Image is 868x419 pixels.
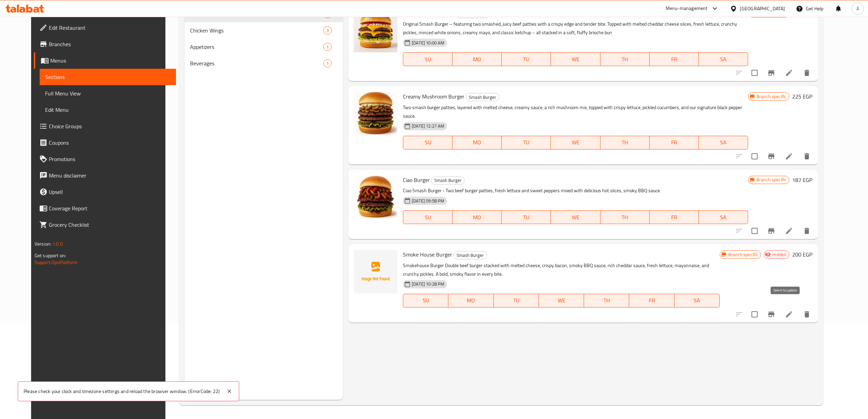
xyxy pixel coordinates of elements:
span: TU [504,138,548,147]
span: Sections [45,73,171,81]
span: 1.0.0 [52,239,63,248]
h6: 200 EGP [792,250,812,259]
span: 3 [324,27,331,34]
span: SA [702,212,745,222]
span: TH [603,54,647,64]
div: [GEOGRAPHIC_DATA] [740,5,785,12]
a: Upsell [34,184,176,200]
button: MO [452,210,502,224]
span: SA [702,138,745,147]
a: Promotions [34,151,176,167]
img: Ciao Burger [354,175,397,219]
span: MO [451,296,491,305]
span: Promotions [49,155,171,163]
button: TU [494,294,539,307]
a: Full Menu View [40,85,176,102]
div: items [323,26,332,35]
nav: Menu sections [185,3,343,74]
a: Edit menu item [785,152,793,160]
span: Branches [49,40,171,48]
span: FR [652,138,696,147]
button: TU [502,136,551,149]
span: 1 [324,60,331,67]
span: Edit Restaurant [49,24,171,32]
span: MO [455,138,499,147]
img: Smoke House Burger [354,250,397,293]
span: WE [554,54,597,64]
span: Coverage Report [49,204,171,212]
span: SU [406,212,450,222]
a: Menus [34,52,176,69]
h6: 169 EGP [792,9,812,18]
button: WE [551,136,600,149]
div: items [323,59,332,67]
div: Menu-management [666,4,708,13]
p: Original Smash Burger – featuring two smashed, juicy beef patties with a crispy edge and tender b... [403,20,748,37]
a: Coupons [34,134,176,151]
h6: 225 EGP [792,92,812,101]
button: FR [650,52,699,66]
a: Edit menu item [785,310,793,318]
a: Menu disclaimer [34,167,176,184]
span: Smash Burger [454,251,487,259]
button: SA [699,136,748,149]
div: Smash Burger [466,93,499,101]
span: FR [632,296,672,305]
a: Choice Groups [34,118,176,134]
span: Creamy Mushroom Burger [403,91,464,102]
button: SA [675,294,720,307]
span: SA [677,296,717,305]
p: Two smash burger patties, layered with melted cheese, creamy sauce, a rich mushroom mix, topped w... [403,103,748,120]
p: Please check your clock and timezone settings and reload the browser window. (ErrorCode: 22) [24,387,220,395]
span: TU [497,296,536,305]
div: Chicken Wings3 [185,22,343,39]
button: FR [650,136,699,149]
button: TH [600,210,650,224]
span: TH [603,212,647,222]
span: Select to update [747,224,762,238]
span: A [856,5,859,12]
h6: 187 EGP [792,175,812,185]
button: MO [448,294,493,307]
button: WE [551,210,600,224]
p: Ciao Smash Burger - Two beef burger patties, fresh lettuce and sweet peppers mixed with delicious... [403,186,748,195]
span: WE [554,138,597,147]
button: SU [403,52,452,66]
span: Branch specific [754,93,789,100]
span: 1 [324,44,331,50]
span: [DATE] 10:00 AM [409,40,447,46]
button: SU [403,136,452,149]
span: Coupons [49,139,171,147]
button: TH [600,136,650,149]
button: SA [699,52,748,66]
span: Select to update [747,149,762,163]
a: Edit Restaurant [34,19,176,36]
button: Branch-specific-item [763,306,779,323]
span: Smoke House Burger [403,249,452,260]
span: Beverages [190,59,323,67]
a: Edit menu item [785,227,793,235]
a: Branches [34,36,176,52]
span: Upsell [49,188,171,196]
span: FR [652,212,696,222]
span: [DATE] 12:27 AM [409,123,447,129]
span: TH [587,296,626,305]
button: TU [502,52,551,66]
img: Creamy Mushroom Burger [354,92,397,135]
button: FR [650,210,699,224]
span: Get support on: [35,251,66,260]
span: Smash Burger [432,176,464,184]
div: Appetizers [190,43,323,51]
span: Full Menu View [45,89,171,97]
button: Branch-specific-item [763,65,779,81]
button: TH [584,294,629,307]
span: Chicken Wings [190,26,323,35]
span: Version: [35,239,51,248]
button: WE [539,294,584,307]
a: Support.OpsPlatform [35,258,78,267]
span: Choice Groups [49,122,171,130]
span: Hidden [770,251,789,258]
span: WE [542,296,581,305]
span: WE [554,212,597,222]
